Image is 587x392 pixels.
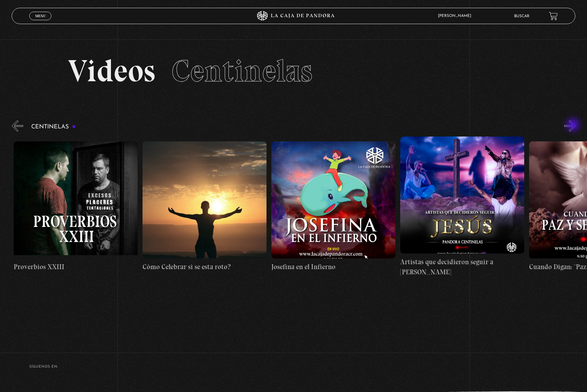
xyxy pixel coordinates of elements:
[564,120,576,132] button: Next
[400,257,524,277] h4: Artistas que decidieron seguir a [PERSON_NAME]
[435,14,478,18] span: [PERSON_NAME]
[143,262,266,272] h4: Cómo Celebrar si se esta roto?
[171,52,312,89] span: Centinelas
[29,365,558,369] h4: SÍguenos en:
[549,12,558,20] a: View your shopping cart
[271,262,395,272] h4: Josefina en el Infierno
[143,137,266,277] a: Cómo Celebrar si se esta roto?
[12,120,23,132] button: Previous
[514,14,529,18] a: Buscar
[400,137,524,277] a: Artistas que decidieron seguir a [PERSON_NAME]
[35,14,46,18] span: Menu
[31,124,76,130] h3: Centinelas
[68,56,519,86] h2: Videos
[14,262,138,272] h4: Proverbios XXIII
[33,20,48,24] span: Cerrar
[271,137,395,277] a: Josefina en el Infierno
[14,137,138,277] a: Proverbios XXIII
